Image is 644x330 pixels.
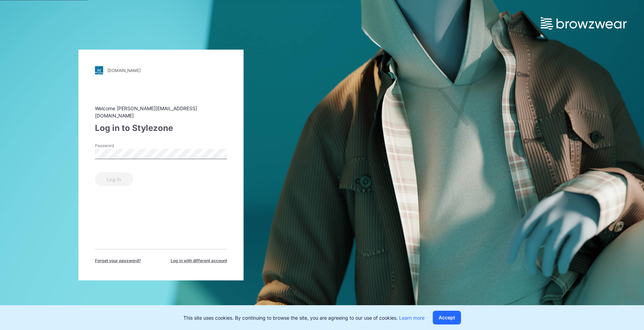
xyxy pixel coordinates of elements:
[399,315,425,321] a: Learn more
[171,258,227,264] span: Log in with different account
[433,311,461,324] button: Accept
[95,143,143,149] label: Password
[107,68,141,73] div: [DOMAIN_NAME]
[541,17,627,30] img: browzwear-logo.e42bd6dac1945053ebaf764b6aa21510.svg
[95,66,227,74] a: [DOMAIN_NAME]
[95,122,227,134] div: Log in to Stylezone
[95,105,227,119] div: Welcome [PERSON_NAME][EMAIL_ADDRESS][DOMAIN_NAME]
[95,258,141,264] span: Forget your password?
[183,314,425,321] p: This site uses cookies. By continuing to browse the site, you are agreeing to our use of cookies.
[95,66,103,74] img: stylezone-logo.562084cfcfab977791bfbf7441f1a819.svg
